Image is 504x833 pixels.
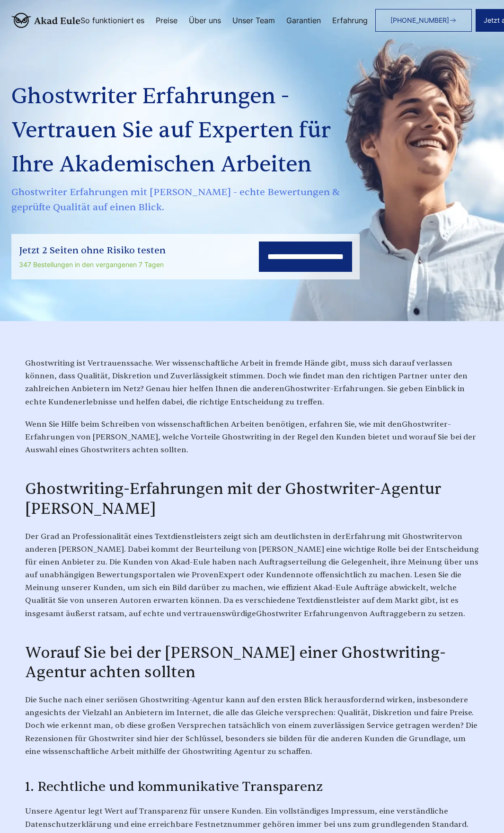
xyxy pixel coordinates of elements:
a: [PHONE_NUMBER] [375,9,472,32]
span: 1. Rechtliche und kommunikative Transparenz [25,778,323,795]
p: Die Suche nach einer seriösen Ghostwriting-Agentur kann auf den ersten Blick herausfordernd wirke... [25,694,479,758]
span: [PHONE_NUMBER] [390,17,449,24]
a: Preise [156,17,177,24]
img: logo [11,13,80,28]
span: Ghostwriting-Erfahrungen mit der Ghostwriter-Agentur [PERSON_NAME] [25,479,441,519]
span: , welche Vorteile Ghostwriting in der Regel den Kunden bietet und worauf Sie bei der Auswahl eine... [25,432,476,455]
span: Ghostwriting ist Vertrauenssache. Wer wissenschaftliche Arbeit in fremde Hände gibt, muss sich da... [25,358,468,394]
a: So funktioniert es [80,17,144,24]
div: Jetzt 2 Seiten ohne Risiko testen [19,243,166,258]
span: Worauf Sie bei der [PERSON_NAME] einer Ghostwriting-Agentur achten sollten [25,643,446,682]
span: . Sie geben Einblick in echte Kundenerlebnisse und helfen dabei, die richtige Entscheidung zu tre... [25,384,465,406]
p: Ghostwriter-Erfahrungen von [PERSON_NAME] [25,418,479,457]
a: Unser Team [232,17,275,24]
span: Wenn Sie Hilfe beim Schreiben von wissenschaftlichen Arbeiten benötigen, erfahren Sie, wie mit den [25,420,402,429]
a: Garantien [286,17,321,24]
p: Erfahrung mit Ghostwriter Ghostwriter Erfahrungen [25,530,479,620]
span: Der Grad an Professionalität eines Textdienstleisters zeigt sich am deutlichsten in der [25,532,345,541]
h1: Ghostwriter Erfahrungen - Vertrauen Sie auf Experten für Ihre Akademischen Arbeiten [11,80,367,182]
span: von Auftraggebern zu setzen. [354,609,465,618]
span: Ghostwriter Erfahrungen mit [PERSON_NAME] - echte Bewertungen & geprüfte Qualität auf einen Blick. [11,185,367,215]
a: Erfahrung [332,17,368,24]
a: Über uns [189,17,221,24]
div: 347 Bestellungen in den vergangenen 7 Tagen [19,259,166,270]
p: Ghostwriter-Erfahrungen [25,357,479,409]
span: von anderen [PERSON_NAME]. Dabei kommt der Beurteilung von [PERSON_NAME] eine wichtige Rolle bei ... [25,532,479,618]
